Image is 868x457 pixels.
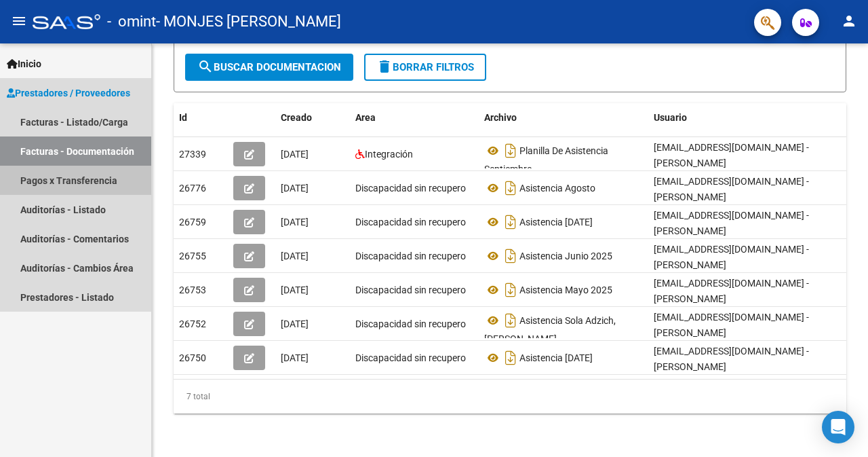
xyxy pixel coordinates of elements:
[484,145,608,175] span: Planilla De Asistencia Septiembre
[355,318,466,329] span: Discapacidad sin recupero
[179,149,206,160] span: 27339
[179,183,206,194] span: 26776
[502,245,519,267] i: Descargar documento
[355,217,466,227] span: Discapacidad sin recupero
[355,183,466,194] span: Discapacidad sin recupero
[654,112,687,123] span: Usuario
[502,279,519,301] i: Descargar documento
[275,103,350,132] datatable-header-cell: Creado
[179,112,187,123] span: Id
[281,318,309,329] span: [DATE]
[281,112,312,123] span: Creado
[654,210,809,236] span: [EMAIL_ADDRESS][DOMAIN_NAME] - [PERSON_NAME]
[654,278,809,304] span: [EMAIL_ADDRESS][DOMAIN_NAME] - [PERSON_NAME]
[654,176,809,202] span: [EMAIL_ADDRESS][DOMAIN_NAME] - [PERSON_NAME]
[502,211,519,233] i: Descargar documento
[654,244,809,270] span: [EMAIL_ADDRESS][DOMAIN_NAME] - [PERSON_NAME]
[179,352,206,363] span: 26750
[519,285,612,295] span: Asistencia Mayo 2025
[179,318,206,329] span: 26752
[376,58,393,75] mat-icon: delete
[156,7,341,37] span: - MONJES [PERSON_NAME]
[355,251,466,261] span: Discapacidad sin recupero
[519,217,593,227] span: Asistencia [DATE]
[648,103,852,132] datatable-header-cell: Usuario
[281,251,309,261] span: [DATE]
[7,86,130,100] span: Prestadores / Proveedores
[174,103,228,132] datatable-header-cell: Id
[179,251,206,261] span: 26755
[281,183,309,194] span: [DATE]
[519,251,612,261] span: Asistencia Junio 2025
[7,56,41,71] span: Inicio
[502,310,519,331] i: Descargar documento
[484,315,616,344] span: Asistencia Sola Adzich, [PERSON_NAME]
[107,7,156,37] span: - omint
[519,183,595,194] span: Asistencia Agosto
[11,13,27,29] mat-icon: menu
[350,103,479,132] datatable-header-cell: Area
[364,54,486,81] button: Borrar Filtros
[841,13,857,29] mat-icon: person
[502,347,519,369] i: Descargar documento
[822,411,854,443] div: Open Intercom Messenger
[355,352,466,363] span: Discapacidad sin recupero
[355,112,376,123] span: Area
[174,380,846,414] div: 7 total
[179,285,206,295] span: 26753
[376,61,474,73] span: Borrar Filtros
[519,352,593,363] span: Asistencia [DATE]
[365,149,413,160] span: Integración
[185,54,353,81] button: Buscar Documentacion
[179,217,206,227] span: 26759
[197,61,341,73] span: Buscar Documentacion
[654,142,809,168] span: [EMAIL_ADDRESS][DOMAIN_NAME] - [PERSON_NAME]
[502,177,519,199] i: Descargar documento
[484,112,517,123] span: Archivo
[654,312,809,338] span: [EMAIL_ADDRESS][DOMAIN_NAME] - [PERSON_NAME]
[281,217,309,227] span: [DATE]
[281,149,309,160] span: [DATE]
[281,352,309,363] span: [DATE]
[479,103,648,132] datatable-header-cell: Archivo
[502,140,519,162] i: Descargar documento
[197,58,214,75] mat-icon: search
[355,285,466,295] span: Discapacidad sin recupero
[281,285,309,295] span: [DATE]
[654,346,809,372] span: [EMAIL_ADDRESS][DOMAIN_NAME] - [PERSON_NAME]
